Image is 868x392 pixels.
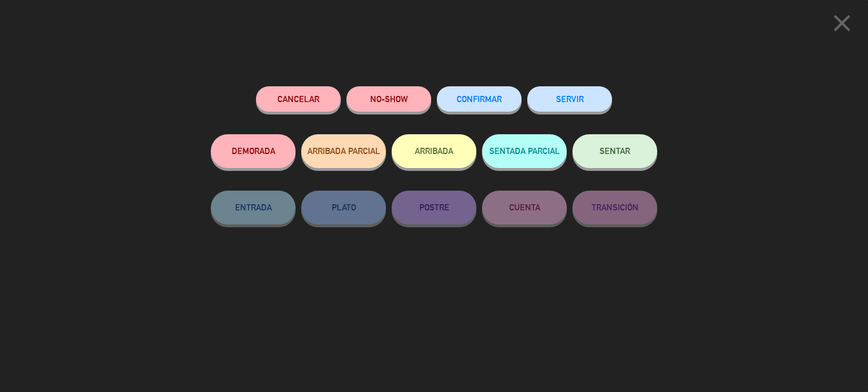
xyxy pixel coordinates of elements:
span: SENTAR [600,146,630,156]
button: CUENTA [482,191,567,224]
i: close [828,9,856,37]
button: CONFIRMAR [437,86,522,112]
button: ENTRADA [211,191,296,224]
button: close [824,8,860,42]
button: SERVIR [527,86,612,112]
button: POSTRE [392,191,476,224]
button: TRANSICIÓN [572,191,657,224]
button: SENTADA PARCIAL [482,134,567,168]
button: DEMORADA [211,134,296,168]
span: ARRIBADA PARCIAL [307,146,380,156]
button: NO-SHOW [346,86,431,112]
span: CONFIRMAR [457,94,502,104]
button: SENTAR [572,134,657,168]
button: ARRIBADA [392,134,476,168]
button: ARRIBADA PARCIAL [301,134,386,168]
button: Cancelar [256,86,341,112]
button: PLATO [301,191,386,224]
